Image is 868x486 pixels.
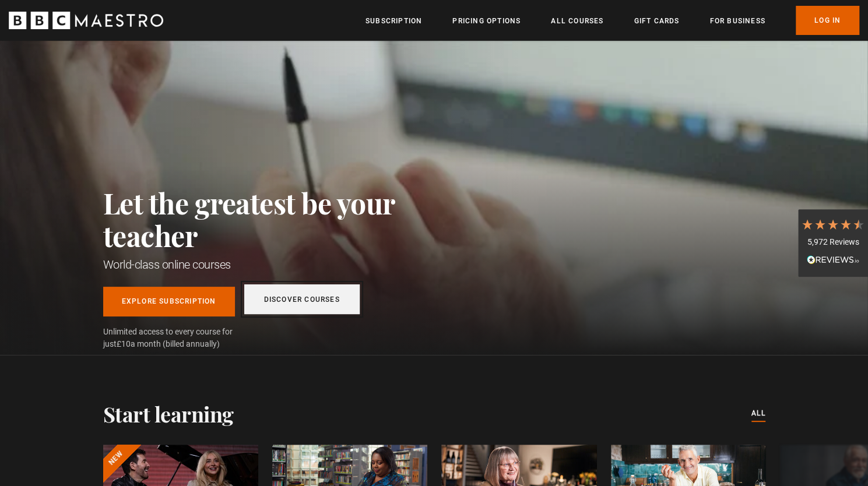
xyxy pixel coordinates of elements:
[801,237,865,248] div: 5,972 Reviews
[807,255,859,263] img: REVIEWS.io
[244,284,360,314] a: Discover Courses
[103,402,234,426] h2: Start learning
[801,254,865,268] div: Read All Reviews
[366,15,422,27] a: Subscription
[452,15,521,27] a: Pricing Options
[103,256,447,273] h1: World-class online courses
[801,218,865,231] div: 4.7 Stars
[751,407,765,420] a: All
[551,15,603,27] a: All Courses
[103,186,447,252] h2: Let the greatest be your teacher
[634,15,679,27] a: Gift Cards
[366,6,859,35] nav: Primary
[103,287,235,316] a: Explore Subscription
[798,209,868,277] div: 5,972 ReviewsRead All Reviews
[9,12,163,29] svg: BBC Maestro
[103,326,261,350] span: Unlimited access to every course for just a month (billed annually)
[709,15,765,27] a: For business
[796,6,859,35] a: Log In
[117,339,131,348] span: £10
